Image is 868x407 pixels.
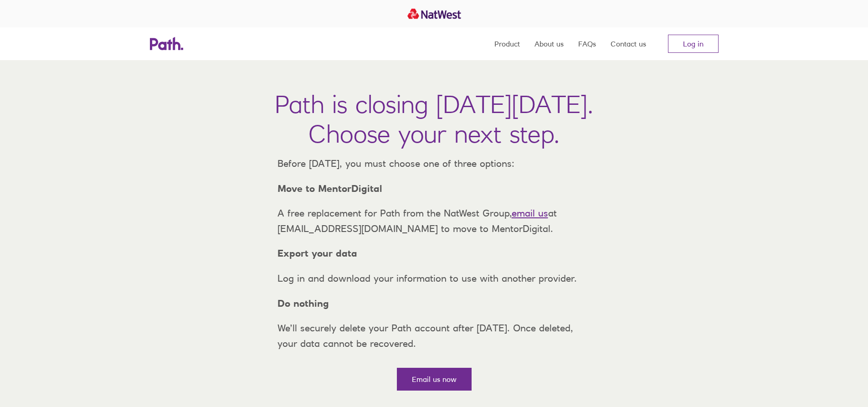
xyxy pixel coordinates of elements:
p: A free replacement for Path from the NatWest Group, at [EMAIL_ADDRESS][DOMAIN_NAME] to move to Me... [270,206,598,236]
strong: Export your data [277,247,357,259]
strong: Move to MentorDigital [277,183,382,194]
p: Log in and download your information to use with another provider. [270,271,598,286]
a: Product [494,27,520,60]
a: FAQs [578,27,596,60]
h1: Path is closing [DATE][DATE]. Choose your next step. [275,89,593,149]
a: Email us now [397,368,472,391]
strong: Do nothing [277,298,329,309]
a: Contact us [611,27,646,60]
p: We’ll securely delete your Path account after [DATE]. Once deleted, your data cannot be recovered. [270,320,598,351]
a: About us [534,27,564,60]
a: email us [512,207,548,219]
p: Before [DATE], you must choose one of three options: [270,156,598,171]
a: Log in [668,35,719,53]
